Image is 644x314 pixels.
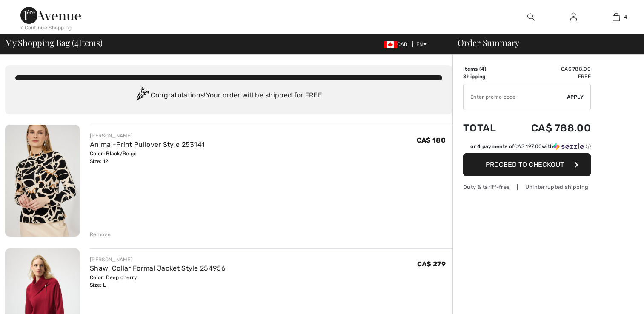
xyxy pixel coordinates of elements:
a: 4 [595,12,637,22]
td: Items ( ) [463,65,509,73]
a: Shawl Collar Formal Jacket Style 254956 [90,264,226,272]
span: CAD [384,41,411,47]
span: My Shopping Bag ( Items) [5,38,103,47]
span: Proceed to Checkout [486,160,564,168]
span: Apply [567,93,584,101]
img: Sezzle [553,143,584,150]
a: Sign In [563,12,584,23]
span: 4 [74,36,79,47]
div: [PERSON_NAME] [90,132,205,140]
img: Congratulation2.svg [134,87,151,104]
div: Color: Black/Beige Size: 12 [90,150,205,165]
td: Shipping [463,73,509,80]
td: CA$ 788.00 [509,65,591,73]
img: My Info [570,12,577,22]
div: Order Summary [447,38,639,47]
img: 1ère Avenue [20,7,81,24]
button: Proceed to Checkout [463,153,591,176]
td: Free [509,73,591,80]
img: Canadian Dollar [384,41,397,48]
span: EN [416,41,427,47]
img: search the website [527,12,535,22]
div: Remove [90,231,111,238]
div: Color: Deep cherry Size: L [90,274,226,289]
img: Animal-Print Pullover Style 253141 [5,125,80,237]
span: CA$ 197.00 [514,143,542,149]
span: CA$ 180 [417,136,446,144]
div: < Continue Shopping [20,24,72,31]
img: My Bag [613,12,620,22]
td: Total [463,114,509,143]
span: CA$ 279 [417,260,446,268]
div: or 4 payments ofCA$ 197.00withSezzle Click to learn more about Sezzle [463,143,591,153]
span: 4 [481,66,484,72]
div: Duty & tariff-free | Uninterrupted shipping [463,183,591,191]
td: CA$ 788.00 [509,114,591,143]
a: Animal-Print Pullover Style 253141 [90,140,205,148]
div: Congratulations! Your order will be shipped for FREE! [15,87,442,104]
div: or 4 payments of with [470,143,591,150]
input: Promo code [464,84,567,110]
div: [PERSON_NAME] [90,256,226,263]
span: 4 [624,13,627,21]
